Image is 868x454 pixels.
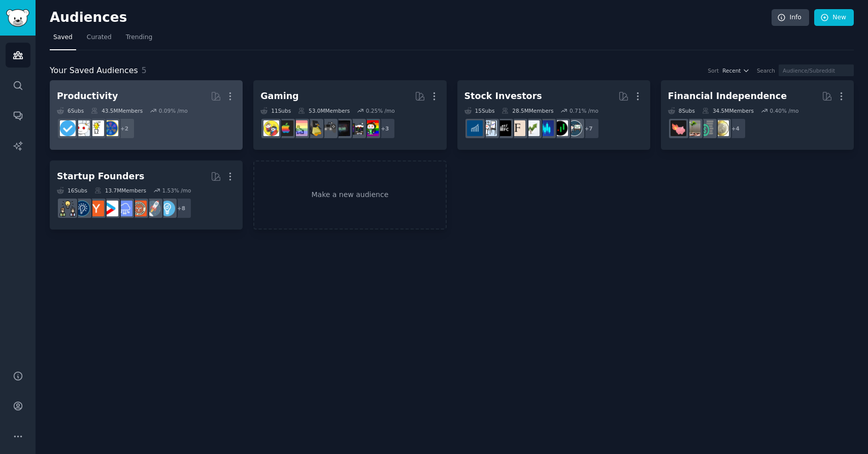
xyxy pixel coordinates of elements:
[171,198,192,219] div: + 8
[57,187,87,194] div: 16 Sub s
[363,120,379,136] img: gaming
[722,67,750,74] button: Recent
[142,66,147,75] span: 5
[570,107,598,114] div: 0.71 % /mo
[668,107,695,114] div: 8 Sub s
[725,118,746,139] div: + 4
[91,107,143,114] div: 43.5M Members
[814,9,854,26] a: New
[253,80,446,150] a: Gaming11Subs53.0MMembers0.25% /mo+3gamingpcgamingGamingLeaksAndRumoursIndieGaminglinux_gamingCozy...
[6,9,29,27] img: GummySearch logo
[374,118,395,139] div: + 3
[510,120,525,136] img: finance
[126,33,152,42] span: Trending
[278,120,293,136] img: macgaming
[50,64,138,77] span: Your Saved Audiences
[335,120,350,136] img: GamingLeaksAndRumours
[578,118,599,139] div: + 7
[60,120,76,136] img: getdisciplined
[770,107,799,114] div: 0.40 % /mo
[260,90,298,103] div: Gaming
[722,67,741,74] span: Recent
[292,120,308,136] img: CozyGamers
[661,80,854,150] a: Financial Independence8Subs34.5MMembers0.40% /mo+4UKPersonalFinanceFinancialPlanningFirefatFIRE
[779,64,854,76] input: Audience/Subreddit
[74,201,90,216] img: Entrepreneurship
[159,201,175,216] img: Entrepreneur
[349,120,364,136] img: pcgaming
[668,90,787,103] div: Financial Independence
[53,33,73,42] span: Saved
[685,120,700,136] img: Fire
[50,160,243,230] a: Startup Founders16Subs13.7MMembers1.53% /mo+8EntrepreneurstartupsEntrepreneurRideAlongSaaSstartup...
[50,10,772,26] h2: Audiences
[88,201,104,216] img: ycombinator
[50,29,76,50] a: Saved
[87,33,112,42] span: Curated
[552,120,568,136] img: Daytrading
[772,9,809,26] a: Info
[253,160,446,230] a: Make a new audience
[57,170,144,183] div: Startup Founders
[708,67,719,74] div: Sort
[50,80,243,150] a: Productivity6Subs43.5MMembers0.09% /mo+2LifeProTipslifehacksproductivitygetdisciplined
[464,107,495,114] div: 15 Sub s
[298,107,350,114] div: 53.0M Members
[57,107,84,114] div: 6 Sub s
[320,120,336,136] img: IndieGaming
[702,107,754,114] div: 34.5M Members
[88,120,104,136] img: lifehacks
[464,90,542,103] div: Stock Investors
[502,107,553,114] div: 28.5M Members
[538,120,554,136] img: StockMarket
[57,90,118,103] div: Productivity
[114,118,135,139] div: + 2
[83,29,115,50] a: Curated
[94,187,146,194] div: 13.7M Members
[103,201,118,216] img: startup
[306,120,322,136] img: linux_gaming
[495,120,511,136] img: FinancialCareers
[145,201,161,216] img: startups
[60,201,76,216] img: growmybusiness
[131,201,147,216] img: EntrepreneurRideAlong
[103,120,118,136] img: LifeProTips
[699,120,715,136] img: FinancialPlanning
[671,120,686,136] img: fatFIRE
[122,29,156,50] a: Trending
[713,120,729,136] img: UKPersonalFinance
[566,120,582,136] img: stocks
[74,120,90,136] img: productivity
[263,120,279,136] img: GamerPals
[457,80,650,150] a: Stock Investors15Subs28.5MMembers0.71% /mo+7stocksDaytradingStockMarketinvestingfinanceFinancialC...
[757,67,775,74] div: Search
[366,107,395,114] div: 0.25 % /mo
[162,187,191,194] div: 1.53 % /mo
[467,120,483,136] img: dividends
[481,120,497,136] img: options
[260,107,291,114] div: 11 Sub s
[524,120,540,136] img: investing
[117,201,132,216] img: SaaS
[159,107,188,114] div: 0.09 % /mo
